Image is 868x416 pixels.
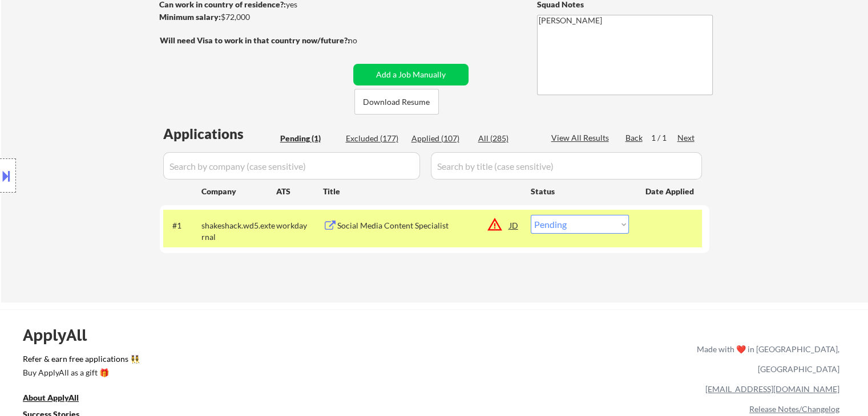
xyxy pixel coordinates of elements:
strong: Will need Visa to work in that country now/future?: [160,35,350,45]
div: All (285) [478,133,535,144]
div: View All Results [551,132,612,144]
div: Status [531,181,629,201]
button: warning_amber [487,217,503,233]
div: JD [508,215,520,235]
input: Search by title (case sensitive) [431,152,702,180]
button: Download Resume [354,89,439,115]
button: Add a Job Manually [353,64,469,85]
strong: Minimum salary: [159,12,221,22]
div: Title [323,186,520,197]
u: About ApplyAll [23,393,79,402]
div: ATS [276,186,323,197]
a: About ApplyAll [23,392,95,406]
div: Buy ApplyAll as a gift 🎁 [23,369,137,377]
div: $72,000 [159,11,349,23]
a: [EMAIL_ADDRESS][DOMAIN_NAME] [705,384,839,394]
div: Social Media Content Specialist [337,220,510,231]
div: Pending (1) [280,133,337,144]
div: no [348,35,381,46]
input: Search by company (case sensitive) [163,152,420,180]
div: Date Applied [645,186,696,197]
div: ApplyAll [23,325,100,345]
a: Buy ApplyAll as a gift 🎁 [23,367,137,381]
div: Excluded (177) [346,133,403,144]
div: Company [201,186,276,197]
div: shakeshack.wd5.external [201,220,276,242]
a: Refer & earn free applications 👯‍♀️ [23,355,458,367]
div: 1 / 1 [651,132,677,144]
div: Made with ❤️ in [GEOGRAPHIC_DATA], [GEOGRAPHIC_DATA] [692,339,839,379]
div: Next [677,132,696,144]
div: Back [625,132,644,144]
a: Release Notes/Changelog [749,404,839,414]
div: workday [276,220,323,231]
div: Applied (107) [411,133,469,144]
div: Applications [163,127,276,141]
